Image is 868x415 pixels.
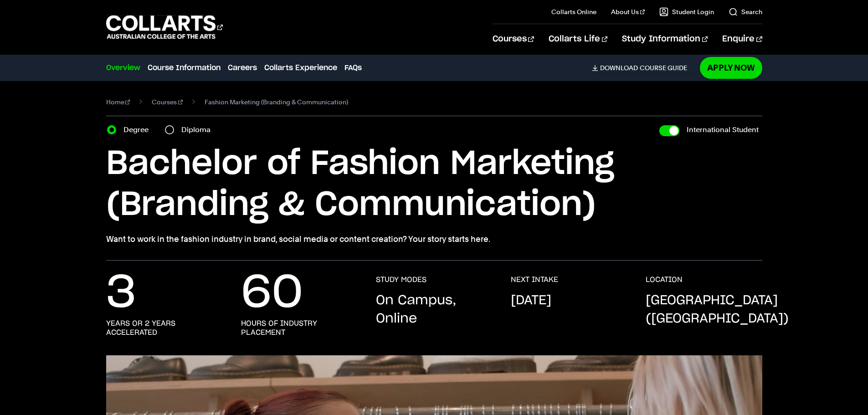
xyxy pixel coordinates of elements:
p: Want to work in the fashion industry in brand, social media or content creation? Your story start... [106,233,762,246]
h3: years or 2 years accelerated [106,319,223,337]
h3: STUDY MODES [376,275,426,284]
div: Go to homepage [106,14,223,40]
a: Home [106,96,130,108]
p: [GEOGRAPHIC_DATA] ([GEOGRAPHIC_DATA]) [646,292,789,328]
a: Enquire [722,24,762,54]
label: International Student [687,123,759,136]
a: DownloadCourse Guide [592,64,694,72]
a: Study Information [622,24,708,54]
label: Degree [123,123,154,136]
p: On Campus, Online [376,292,493,328]
a: Courses [493,24,534,54]
h3: LOCATION [646,275,683,284]
p: 3 [106,275,136,312]
label: Diploma [181,123,216,136]
a: Careers [228,62,257,73]
a: Overview [106,62,140,73]
a: Collarts Life [549,24,607,54]
a: Collarts Experience [264,62,337,73]
h3: hours of industry placement [241,319,358,337]
span: Download [600,64,638,72]
h3: NEXT INTAKE [511,275,558,284]
a: Apply Now [700,57,762,78]
h1: Bachelor of Fashion Marketing (Branding & Communication) [106,143,762,225]
a: Student Login [659,7,714,16]
a: Courses [152,96,183,108]
a: About Us [611,7,645,16]
p: 60 [241,275,303,312]
a: Course Information [148,62,221,73]
a: Collarts Online [551,7,596,16]
span: Fashion Marketing (Branding & Communication) [205,96,348,108]
p: [DATE] [511,292,551,310]
a: FAQs [344,62,362,73]
a: Search [729,7,762,16]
